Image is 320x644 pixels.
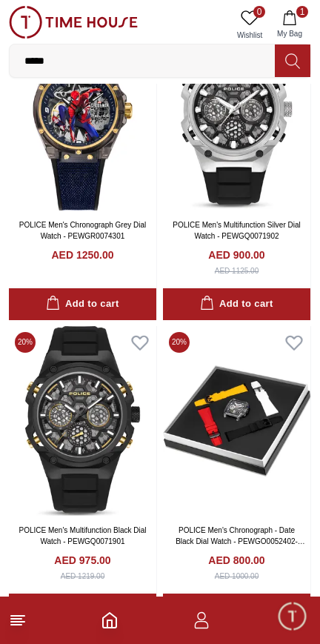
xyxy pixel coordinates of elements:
div: Add to cart [46,296,119,313]
a: POLICE Men's Chronograph - Date Black Dial Watch - PEWGO0052402-SET [176,526,305,557]
span: 20 % [15,332,36,353]
span: 20 % [169,332,190,353]
a: POLICE Men's Chronograph Grey Dial Watch - PEWGR0074301 [19,221,146,240]
img: POLICE Men's Chronograph - Date Black Dial Watch - PEWGO0052402-SET [163,326,310,516]
div: AED 1219.00 [61,571,105,582]
a: 0Wishlist [231,6,268,44]
button: 1My Bag [268,6,311,44]
img: POLICE Men's Chronograph Grey Dial Watch - PEWGR0074301 [9,21,156,210]
img: POLICE Men's Multifunction Silver Dial Watch - PEWGQ0071902 [163,21,310,210]
h4: AED 975.00 [54,553,110,568]
div: Chat Widget [276,600,309,633]
a: POLICE Men's Multifunction Black Dial Watch - PEWGQ0071901 [19,526,147,545]
div: AED 1000.00 [215,571,259,582]
img: ... [9,6,138,39]
span: 1 [296,6,308,18]
span: Wishlist [231,30,268,41]
div: AED 1125.00 [215,265,259,276]
span: My Bag [271,28,308,39]
button: Add to cart [9,594,156,625]
a: Home [101,611,119,629]
span: 0 [253,6,265,18]
img: POLICE Men's Multifunction Black Dial Watch - PEWGQ0071901 [9,326,156,516]
a: POLICE Men's Multifunction Silver Dial Watch - PEWGQ0071902 [173,221,301,240]
button: Add to cart [163,594,310,625]
button: Add to cart [9,288,156,320]
div: Add to cart [200,296,273,313]
h4: AED 1250.00 [51,248,113,262]
h4: AED 800.00 [208,553,264,568]
h4: AED 900.00 [208,248,264,262]
button: Add to cart [163,288,310,320]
